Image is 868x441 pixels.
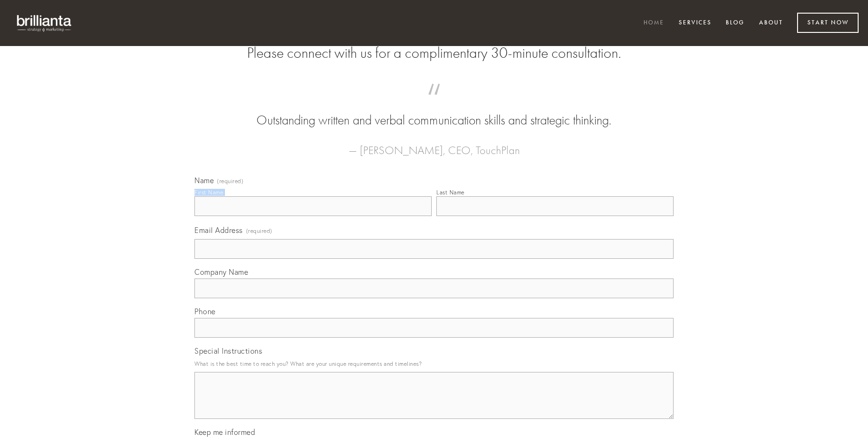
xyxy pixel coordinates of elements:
[209,93,659,130] blockquote: Outstanding written and verbal communication skills and strategic thinking.
[797,13,859,33] a: Start Now
[194,357,674,370] p: What is the best time to reach you? What are your unique requirements and timelines?
[637,15,670,31] a: Home
[194,346,262,356] span: Special Instructions
[209,93,659,111] span: “
[436,189,465,196] div: Last Name
[673,15,718,31] a: Services
[209,130,659,160] figcaption: — [PERSON_NAME], CEO, TouchPlan
[194,307,216,316] span: Phone
[246,224,272,237] span: (required)
[194,427,255,437] span: Keep me informed
[217,178,243,184] span: (required)
[194,225,243,235] span: Email Address
[720,15,751,31] a: Blog
[753,15,789,31] a: About
[9,9,80,37] img: brillianta - research, strategy, marketing
[194,44,674,62] h2: Please connect with us for a complimentary 30-minute consultation.
[194,176,214,185] span: Name
[194,267,248,277] span: Company Name
[194,189,223,196] div: First Name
